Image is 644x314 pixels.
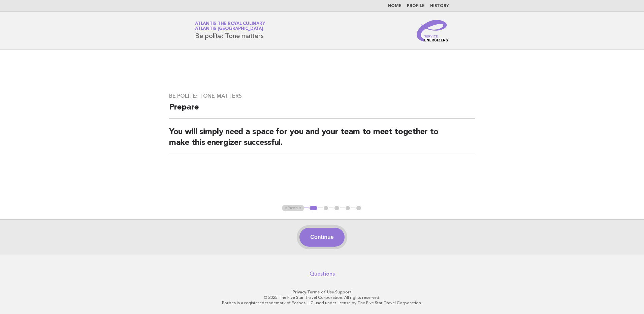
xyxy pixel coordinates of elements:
[195,27,263,31] span: Atlantis [GEOGRAPHIC_DATA]
[169,93,475,99] h3: Be polite: Tone matters
[293,290,306,294] a: Privacy
[195,22,265,31] a: Atlantis the Royal CulinaryAtlantis [GEOGRAPHIC_DATA]
[116,300,528,306] p: Forbes is a registered trademark of Forbes LLC used under license by The Five Star Travel Corpora...
[430,4,449,8] a: History
[388,4,401,8] a: Home
[169,102,475,119] h2: Prepare
[116,295,528,300] p: © 2025 The Five Star Travel Corporation. All rights reserved.
[195,22,265,39] h1: Be polite: Tone matters
[299,228,344,247] button: Continue
[417,20,449,41] img: Service Energizers
[310,271,335,277] a: Questions
[116,289,528,295] p: · ·
[309,205,318,212] button: 1
[307,290,334,294] a: Terms of Use
[169,127,475,154] h2: You will simply need a space for you and your team to meet together to make this energizer succes...
[335,290,352,294] a: Support
[407,4,425,8] a: Profile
